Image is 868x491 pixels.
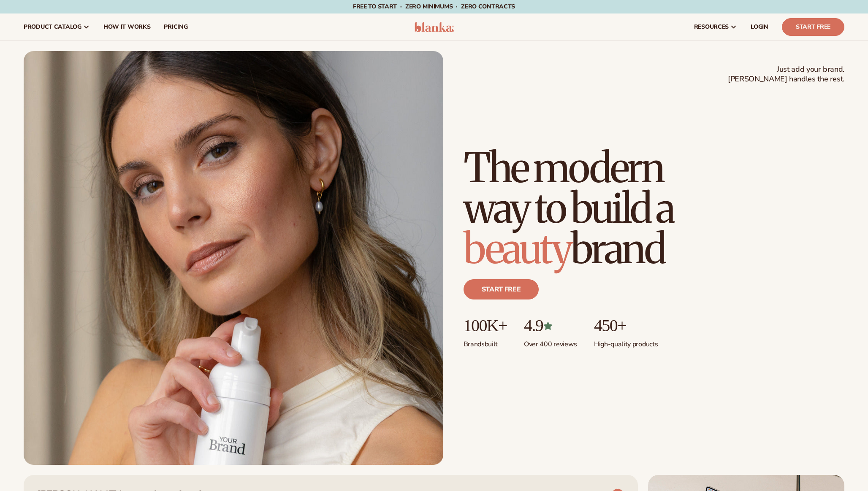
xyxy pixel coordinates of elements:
img: Female holding tanning mousse. [24,51,443,465]
h1: The modern way to build a brand [464,148,734,269]
a: resources [687,13,744,40]
span: Just add your brand. [PERSON_NAME] handles the rest. [728,65,844,84]
a: pricing [157,13,194,40]
span: How It Works [103,24,151,30]
a: Start Free [782,18,844,36]
img: logo [414,22,454,32]
span: pricing [164,24,187,30]
p: 100K+ [464,316,507,335]
a: product catalog [17,13,97,40]
a: How It Works [97,13,157,40]
p: 4.9 [524,316,577,335]
span: LOGIN [751,24,768,30]
span: resources [694,24,729,30]
a: LOGIN [744,13,775,40]
span: product catalog [24,24,81,30]
span: beauty [464,224,571,274]
p: Brands built [464,335,507,349]
p: High-quality products [594,335,658,349]
p: Over 400 reviews [524,335,577,349]
p: 450+ [594,316,658,335]
a: Start free [464,279,539,299]
span: Free to start · ZERO minimums · ZERO contracts [353,3,515,11]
